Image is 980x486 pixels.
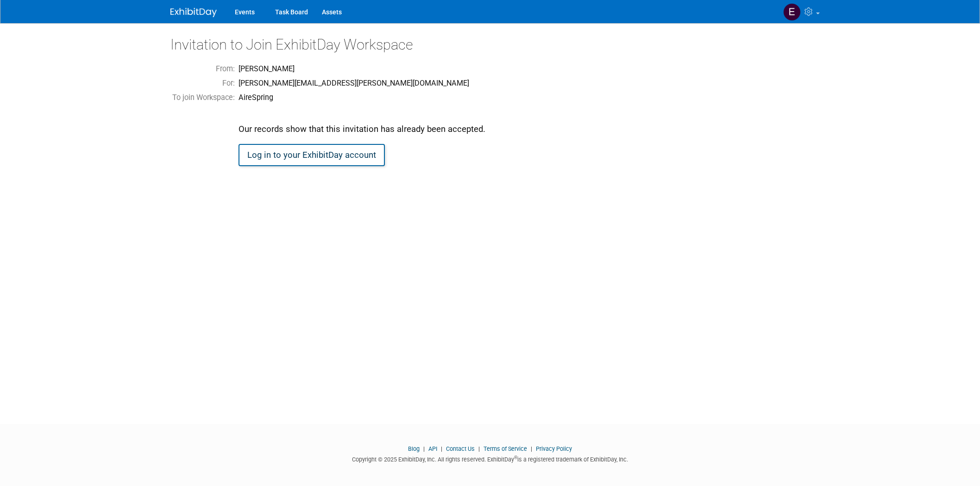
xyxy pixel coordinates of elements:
sup: ® [514,455,517,460]
a: Contact Us [446,445,475,452]
h2: Invitation to Join ExhibitDay Workspace [170,37,810,53]
a: Log in to your ExhibitDay account [239,144,385,166]
span: | [528,445,534,452]
a: Privacy Policy [536,445,572,452]
a: API [428,445,437,452]
a: Blog [408,445,420,452]
td: [PERSON_NAME][EMAIL_ADDRESS][PERSON_NAME][DOMAIN_NAME] [237,76,487,91]
span: | [476,445,482,452]
td: [PERSON_NAME] [237,62,487,76]
div: Our records show that this invitation has already been accepted. [239,107,485,135]
img: ExhibitDay [170,8,217,17]
span: | [439,445,445,452]
span: | [421,445,427,452]
td: From: [170,62,237,76]
td: AireSpring [237,91,487,105]
img: erica arjona [783,3,801,21]
a: Terms of Service [484,445,527,452]
td: To join Workspace: [170,91,237,105]
td: For: [170,76,237,91]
